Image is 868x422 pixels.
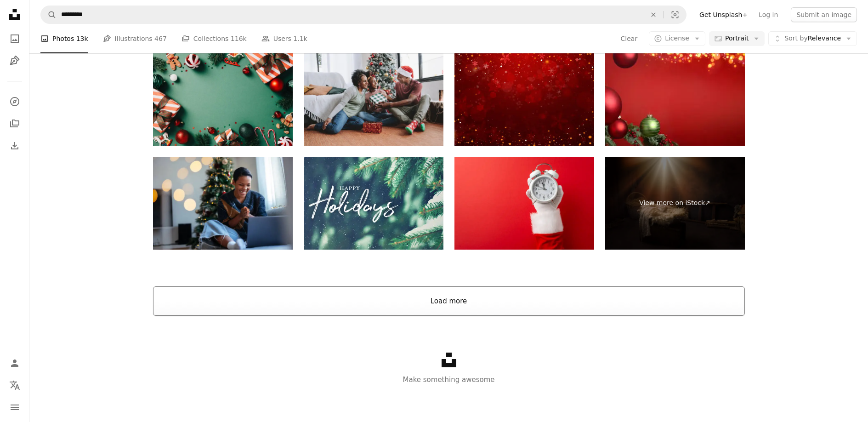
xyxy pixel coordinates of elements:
[231,34,247,44] span: 116k
[6,6,24,26] a: Home — Unsplash
[6,398,24,416] button: Menu
[103,24,167,53] a: Illustrations 467
[6,137,24,155] a: Download History
[153,286,745,316] button: Load more
[753,7,783,22] a: Log in
[41,6,57,23] button: Search Unsplash
[768,31,857,46] button: Sort byRelevance
[6,354,24,372] a: Log in / Sign up
[304,157,443,250] img: Happy Holidays Christmas Card with Close Up of Pine Tree Branch and Snow in Background
[694,7,753,22] a: Get Unsplash+
[649,31,705,46] button: License
[605,157,745,250] a: View more on iStock↗
[620,31,638,46] button: Clear
[454,157,594,250] img: A Santa Claus hand holding a vintage alarm clock against a red background symbolizing holiday cou...
[154,34,167,44] span: 467
[304,52,443,146] img: Father and mother Christmas gift for daughter
[40,6,686,24] form: Find visuals sitewide
[665,34,689,42] span: License
[605,52,745,146] img: Red Christmas background with fir tree closeup
[153,52,293,146] img: Festive Christmas flat lay composition featuring gifts, ornaments, and candy canes on a green bac...
[153,157,293,250] img: Joyful Woman Video Calling During Christmas Celebration
[6,114,24,133] a: Collections
[454,52,594,146] img: Christmas background
[6,92,24,111] a: Explore
[664,6,686,23] button: Visual search
[709,31,765,46] button: Portrait
[784,34,841,43] span: Relevance
[261,24,307,53] a: Users 1.1k
[29,374,868,385] p: Make something awesome
[725,34,749,43] span: Portrait
[182,24,247,53] a: Collections 116k
[6,29,24,48] a: Photos
[6,51,24,70] a: Illustrations
[791,7,857,22] button: Submit an image
[293,34,307,44] span: 1.1k
[784,34,807,42] span: Sort by
[643,6,664,23] button: Clear
[6,376,24,394] button: Language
